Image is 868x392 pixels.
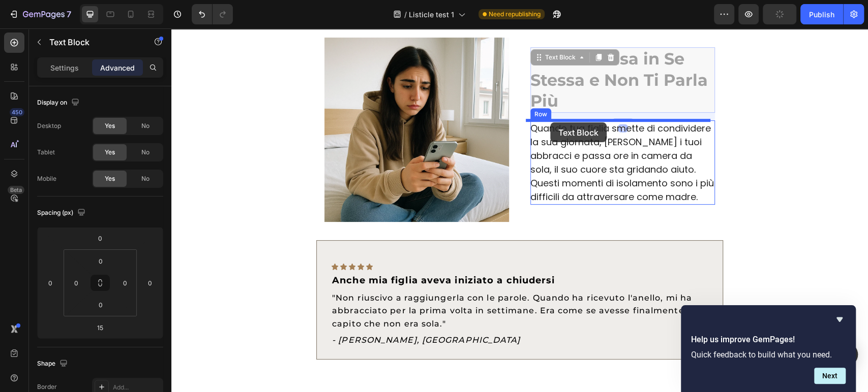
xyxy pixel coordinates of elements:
input: 0px [91,253,111,269]
button: Next question [814,368,846,384]
p: 7 [67,8,71,20]
span: Listicle test 1 [409,9,454,20]
p: Settings [50,62,79,73]
input: 0px [117,275,133,290]
div: Beta [8,186,24,194]
span: Yes [105,148,115,157]
input: 0 [142,275,158,290]
div: Display on [37,96,81,110]
p: Advanced [100,62,135,73]
span: No [141,121,149,130]
span: Yes [105,121,115,130]
h2: Help us improve GemPages! [691,334,846,346]
span: No [141,174,149,183]
button: 7 [4,4,76,24]
input: 0 [90,231,110,246]
span: / [404,9,407,20]
div: Mobile [37,174,56,183]
span: No [141,148,149,157]
input: 0px [91,297,111,312]
div: Border [37,382,57,391]
div: Tablet [37,148,55,157]
button: Publish [800,4,843,24]
div: Desktop [37,121,61,130]
div: Add... [113,383,161,392]
p: Quick feedback to build what you need. [691,350,846,360]
span: Yes [105,174,115,183]
input: 15 [90,320,110,335]
div: 450 [10,108,24,116]
iframe: Design area [171,28,868,392]
div: Shape [37,357,70,371]
input: 0 [43,275,58,290]
input: 0px [69,275,84,290]
div: Spacing (px) [37,206,87,220]
div: Publish [809,9,834,20]
div: Help us improve GemPages! [691,313,846,384]
div: Undo/Redo [192,4,233,24]
button: Hide survey [833,313,846,325]
p: Text Block [49,36,136,48]
span: Need republishing [489,10,541,19]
